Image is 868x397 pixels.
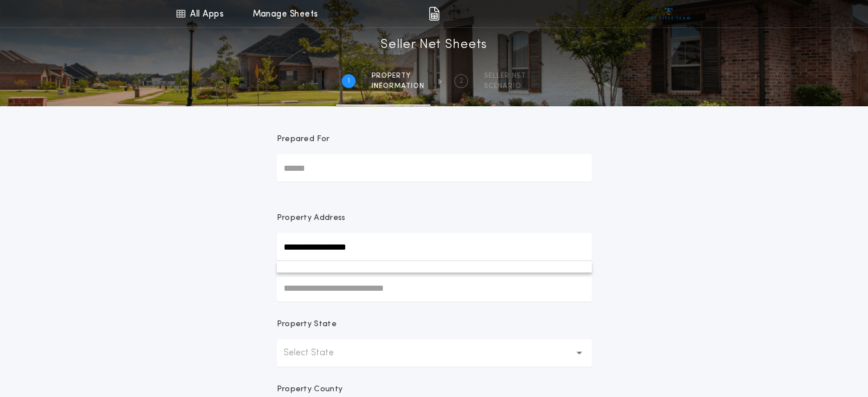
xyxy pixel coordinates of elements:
img: img [429,7,439,21]
p: Select State [284,346,352,360]
button: Select State [277,339,592,367]
span: Property [372,71,425,81]
img: vs-icon [647,8,690,19]
h1: Seller Net Sheets [381,36,487,54]
span: information [372,82,425,91]
input: Prepared For [277,154,592,182]
h2: 2 [459,77,463,86]
p: Prepared For [277,134,330,145]
p: Property State [277,319,337,330]
p: Property Address [277,212,592,224]
span: SCENARIO [484,82,526,91]
h2: 1 [348,77,350,86]
p: Property County [277,384,343,395]
span: SELLER NET [484,71,526,81]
